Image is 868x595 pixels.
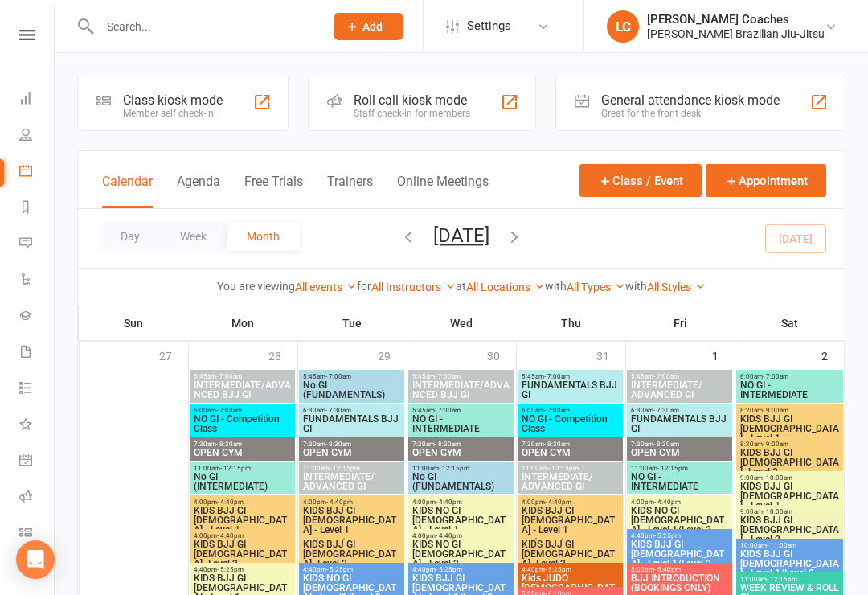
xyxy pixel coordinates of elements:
span: 4:00pm [302,499,401,506]
button: Online Meetings [397,174,489,208]
span: 4:00pm [193,532,292,540]
span: 5:45am [630,373,729,380]
a: Class kiosk mode [19,516,55,552]
span: - 4:40pm [545,499,571,506]
span: 11:00am [521,465,620,472]
div: Open Intercom Messenger [16,540,55,579]
span: - 8:30am [216,441,242,448]
a: Calendar [19,154,55,191]
span: FUNDAMENTALS BJJ GI [521,380,620,400]
span: - 4:40pm [326,499,353,506]
span: 4:00pm [521,499,620,506]
span: - 7:00am [216,373,242,380]
div: 2 [821,342,844,368]
span: - 5:25pm [545,566,571,573]
span: KIDS BJJ GI [DEMOGRAPHIC_DATA] - Level 2 [739,515,840,544]
button: Class / Event [579,164,702,197]
span: 11:00am [411,465,510,472]
span: - 4:40pm [436,499,462,506]
span: INTERMEDIATE/ADVANCED BJJ GI [411,380,510,400]
button: Calendar [102,174,153,208]
a: General attendance kiosk mode [19,444,55,480]
strong: with [625,280,647,293]
span: KIDS BJJ GI [DEMOGRAPHIC_DATA] - Level 1 [739,414,840,443]
div: [PERSON_NAME] Coaches [647,12,825,27]
span: 4:00pm [630,499,729,506]
a: All Locations [466,281,545,293]
span: 7:30am [193,441,292,448]
span: KIDS BJJ GI [DEMOGRAPHIC_DATA] - Level 1/Level 2 [739,549,840,578]
span: No GI (FUNDAMENTALS) [411,472,510,491]
span: - 8:30am [435,441,461,448]
span: - 8:30am [653,441,679,448]
span: KIDS NO GI [DEMOGRAPHIC_DATA] - Level 1 [411,506,510,535]
span: 5:45am [411,373,510,380]
a: Roll call kiosk mode [19,480,55,516]
th: Fri [625,306,735,340]
span: 7:30am [521,441,620,448]
span: - 7:00am [325,373,351,380]
span: 8:20am [739,441,840,448]
span: - 12:15pm [548,465,579,472]
span: 5:45am [411,407,510,414]
a: What's New [19,408,55,444]
span: - 5:25pm [326,566,353,573]
span: - 10:00am [763,474,792,482]
span: - 5:25pm [654,532,681,540]
div: Member self check-in [123,108,223,119]
span: - 7:30am [325,407,351,414]
th: Wed [407,306,516,340]
span: 11:00am [630,465,729,472]
span: 4:00pm [193,499,292,506]
span: 4:00pm [411,499,510,506]
span: Settings [467,8,511,44]
div: Staff check-in for members [354,108,470,119]
span: - 7:00am [435,373,461,380]
span: - 11:00am [767,542,796,549]
span: KIDS BJJ GI [DEMOGRAPHIC_DATA] - Level 1 [521,506,620,535]
span: 7:30am [411,441,510,448]
span: 5:45am [193,373,292,380]
div: 31 [596,342,625,368]
span: - 10:00am [763,508,792,515]
span: KIDS BJJ GI [DEMOGRAPHIC_DATA]- Level 2 [521,540,620,568]
button: Week [160,222,227,251]
span: OPEN GYM [630,448,729,458]
th: Tue [297,306,407,340]
span: 4:40pm [411,566,510,573]
span: 9:00am [739,474,840,482]
span: KIDS BJJ GI [DEMOGRAPHIC_DATA] - Level 1 [739,482,840,511]
span: INTERMEDIATE/ADVANCED BJJ GI [193,380,292,400]
span: - 8:30am [544,441,570,448]
th: Sat [735,306,845,340]
span: NO GI - Competition Class [193,414,292,433]
span: - 7:00am [216,407,242,414]
div: General attendance kiosk mode [601,92,780,108]
span: 7:30am [630,441,729,448]
span: NO GI - INTERMEDIATE [630,472,729,491]
span: FUNDAMENTALS BJJ GI [630,414,729,433]
span: - 12:15pm [220,465,251,472]
span: KIDS BJJ GI [DEMOGRAPHIC_DATA]- Level 2 [739,448,840,477]
button: Month [227,222,300,251]
div: LC [607,10,639,43]
span: KIDS BJJ GI [DEMOGRAPHIC_DATA] - Level 1/Level 2 [630,540,729,568]
span: - 7:00am [544,373,570,380]
span: 8:20am [739,407,840,414]
a: All events [295,281,357,293]
span: 6:30am [630,407,729,414]
span: FUNDAMENTALS BJJ GI [302,414,401,433]
span: - 5:25pm [217,566,244,573]
div: [PERSON_NAME] Brazilian Jiu-Jitsu [647,27,825,41]
span: NO GI - INTERMEDIATE [739,380,840,400]
strong: You are viewing [217,280,295,293]
span: 4:40pm [193,566,292,573]
span: - 7:00am [435,407,461,414]
th: Mon [188,306,297,340]
span: INTERMEDIATE/ ADVANCED GI [521,472,620,491]
div: 30 [487,342,516,368]
span: - 4:40pm [436,532,462,540]
span: - 7:00am [544,407,570,414]
button: Trainers [327,174,373,208]
input: Search... [95,15,313,38]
